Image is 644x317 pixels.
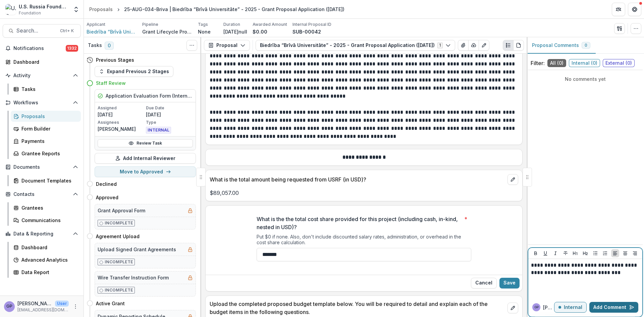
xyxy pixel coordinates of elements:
p: None [198,28,211,35]
h3: Tasks [88,43,102,48]
button: Align Center [621,249,629,257]
button: Open Activity [3,70,81,81]
button: Open Documents [3,162,81,172]
nav: breadcrumb [87,4,347,14]
h4: Staff Review [96,80,126,87]
button: Proposal [204,40,250,51]
div: Ctrl + K [59,27,75,35]
div: Dashboard [13,58,75,65]
p: Internal [564,305,582,310]
a: Dashboard [3,56,81,67]
p: Internal Proposal ID [292,21,331,28]
button: Open Workflows [3,97,81,108]
p: Type [146,119,193,125]
p: [PERSON_NAME] [17,300,52,307]
div: Advanced Analytics [21,256,75,263]
span: Notifications [13,46,66,51]
div: Gennady Podolny [6,304,12,309]
button: Bold [532,249,540,257]
div: Proposals [21,113,75,120]
button: Partners [612,3,625,16]
div: U.S. Russia Foundation [19,3,69,10]
h5: Wire Transfer Instruction Form [98,274,169,281]
span: Search... [16,28,56,34]
div: Form Builder [21,125,75,132]
a: Tasks [11,84,81,95]
span: Biedrība “Brīvā Universitāte” [87,28,137,35]
button: Open Data & Reporting [3,228,81,239]
a: Payments [11,136,81,147]
p: Incomplete [105,220,133,226]
a: Review Task [98,139,193,147]
p: [EMAIL_ADDRESS][DOMAIN_NAME] [17,307,69,313]
p: Grant Lifecycle Process [142,28,193,35]
button: Bullet List [591,249,599,257]
div: Grantees [21,204,75,211]
p: No comments yet [531,75,640,83]
span: Internal ( 0 ) [569,59,600,67]
span: INTERNAL [146,127,171,134]
p: Upload the completed proposed budget template below. You will be required to detail and explain e... [210,300,505,316]
button: Align Left [611,249,619,257]
p: [DATE] [146,111,193,118]
p: What is the the total cost share provided for this project (including cash, in-kind, nested in USD)? [257,215,462,231]
p: $0.00 [253,28,267,35]
img: U.S. Russia Foundation [5,4,16,15]
button: Add Comment [589,302,638,313]
a: Document Templates [11,175,81,186]
button: Close [471,278,497,288]
div: Communications [21,217,75,224]
button: Expand Previous 2 Stages [95,66,173,77]
div: Data Report [21,269,75,276]
p: Duration [223,21,240,28]
p: Incomplete [105,287,133,293]
button: Internal [554,302,587,313]
div: Grantee Reports [21,150,75,157]
button: Add Internal Reviewer [95,153,196,164]
p: [PERSON_NAME] [98,125,145,133]
button: Plaintext view [503,40,514,51]
span: Foundation [19,10,41,16]
p: What is the total amount being requested from USRF (in USD)? [210,175,505,183]
button: Save [499,278,520,288]
button: Heading 1 [571,249,579,257]
span: All ( 0 ) [547,59,566,67]
span: Workflows [13,100,70,106]
a: Data Report [11,267,81,278]
p: Incomplete [105,259,133,265]
a: Grantees [11,202,81,213]
button: PDF view [513,40,524,51]
span: Data & Reporting [13,231,70,237]
p: Awarded Amount [253,21,287,28]
span: Contacts [13,192,70,197]
button: Notifications1332 [3,43,81,54]
h5: Upload Signed Grant Agreements [98,246,176,253]
div: Tasks [21,86,75,93]
button: Ordered List [601,249,609,257]
button: Proposal Comments [527,37,596,54]
p: Assignees [98,119,145,125]
a: Proposals [11,111,81,122]
a: Proposals [87,4,115,14]
button: Biedrība “Brīvā Universitāte” - 2025 - Grant Proposal Application ([DATE])1 [256,40,455,51]
button: Move to Approved [95,166,196,177]
div: Dashboard [21,244,75,251]
div: Gennady Podolny [534,306,539,309]
button: edit [507,174,518,185]
button: Get Help [628,3,641,16]
p: Assigned [98,105,145,111]
button: Strike [561,249,570,257]
p: [PERSON_NAME] P [543,304,554,311]
button: edit [507,303,518,313]
p: User [55,301,69,307]
p: $89,057.00 [210,189,518,197]
p: Tags [198,21,208,28]
p: Due Date [146,105,193,111]
div: 25-AUG-034-Briva | Biedrība “Brīvā Universitāte” - 2025 - Grant Proposal Application ([DATE]) [124,6,344,13]
button: Edit as form [479,40,489,51]
span: Documents [13,164,70,170]
h4: Active Grant [96,300,125,307]
div: Document Templates [21,177,75,184]
button: Toggle View Cancelled Tasks [186,40,197,51]
button: Open Contacts [3,189,81,200]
